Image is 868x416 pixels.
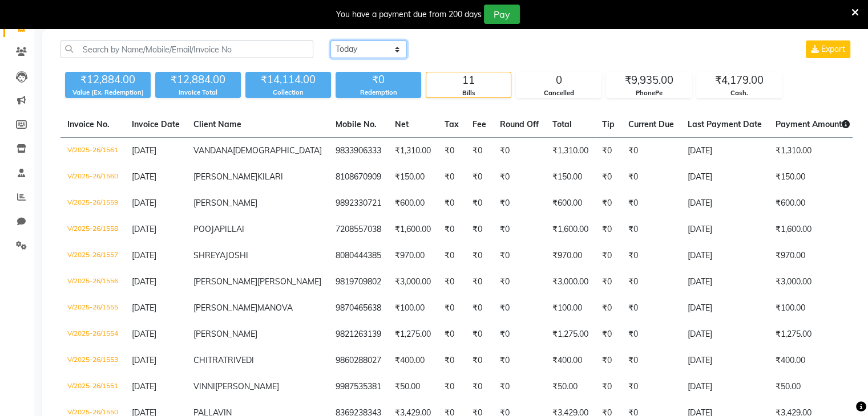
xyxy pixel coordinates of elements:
[60,190,125,217] td: V/2025-26/1559
[215,381,279,391] span: [PERSON_NAME]
[493,138,546,165] td: ₹0
[466,190,493,217] td: ₹0
[546,348,595,374] td: ₹400.00
[493,374,546,400] td: ₹0
[60,217,125,243] td: V/2025-26/1558
[329,138,388,165] td: 9833906333
[329,243,388,269] td: 8080444385
[493,243,546,269] td: ₹0
[607,88,691,98] div: PhonePe
[257,276,321,287] span: [PERSON_NAME]
[388,269,438,295] td: ₹3,000.00
[595,164,621,190] td: ₹0
[60,40,313,58] input: Search by Name/Mobile/Email/Invoice No
[681,321,769,348] td: [DATE]
[245,88,331,97] div: Collection
[621,217,681,243] td: ₹0
[329,217,388,243] td: 7208557038
[466,348,493,374] td: ₹0
[546,243,595,269] td: ₹970.00
[426,72,511,88] div: 11
[595,190,621,217] td: ₹0
[546,138,595,165] td: ₹1,310.00
[484,5,520,24] button: Pay
[621,190,681,217] td: ₹0
[466,295,493,321] td: ₹0
[225,250,248,260] span: JOSHI
[595,348,621,374] td: ₹0
[500,119,539,129] span: Round Off
[493,348,546,374] td: ₹0
[769,138,857,165] td: ₹1,310.00
[329,190,388,217] td: 9892330721
[697,72,781,88] div: ₹4,179.00
[438,269,466,295] td: ₹0
[245,72,331,88] div: ₹14,114.00
[546,217,595,243] td: ₹1,600.00
[233,145,322,156] span: [DEMOGRAPHIC_DATA]
[466,217,493,243] td: ₹0
[193,329,257,339] span: [PERSON_NAME]
[193,276,257,287] span: [PERSON_NAME]
[336,88,421,97] div: Redemption
[466,164,493,190] td: ₹0
[132,355,156,365] span: [DATE]
[65,72,151,88] div: ₹12,884.00
[621,269,681,295] td: ₹0
[193,145,233,156] span: VANDANA
[60,269,125,295] td: V/2025-26/1556
[546,295,595,321] td: ₹100.00
[769,217,857,243] td: ₹1,600.00
[132,276,156,287] span: [DATE]
[595,243,621,269] td: ₹0
[438,374,466,400] td: ₹0
[681,269,769,295] td: [DATE]
[193,381,215,391] span: VINNI
[769,348,857,374] td: ₹400.00
[493,321,546,348] td: ₹0
[395,119,409,129] span: Net
[602,119,615,129] span: Tip
[595,138,621,165] td: ₹0
[60,243,125,269] td: V/2025-26/1557
[60,374,125,400] td: V/2025-26/1551
[60,138,125,165] td: V/2025-26/1561
[546,374,595,400] td: ₹50.00
[388,217,438,243] td: ₹1,600.00
[769,243,857,269] td: ₹970.00
[388,348,438,374] td: ₹400.00
[329,295,388,321] td: 9870465638
[438,348,466,374] td: ₹0
[769,269,857,295] td: ₹3,000.00
[223,355,254,365] span: TRIVEDI
[516,72,601,88] div: 0
[681,138,769,165] td: [DATE]
[388,374,438,400] td: ₹50.00
[769,295,857,321] td: ₹100.00
[220,224,244,234] span: PILLAI
[769,190,857,217] td: ₹600.00
[546,269,595,295] td: ₹3,000.00
[388,164,438,190] td: ₹150.00
[132,198,156,208] span: [DATE]
[466,374,493,400] td: ₹0
[438,243,466,269] td: ₹0
[493,295,546,321] td: ₹0
[621,295,681,321] td: ₹0
[65,88,151,97] div: Value (Ex. Redemption)
[388,190,438,217] td: ₹600.00
[621,243,681,269] td: ₹0
[388,243,438,269] td: ₹970.00
[388,321,438,348] td: ₹1,275.00
[67,119,110,129] span: Invoice No.
[132,250,156,260] span: [DATE]
[681,295,769,321] td: [DATE]
[681,374,769,400] td: [DATE]
[438,295,466,321] td: ₹0
[329,348,388,374] td: 9860288027
[193,250,225,260] span: SHREYA
[132,329,156,339] span: [DATE]
[466,138,493,165] td: ₹0
[193,119,241,129] span: Client Name
[473,119,486,129] span: Fee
